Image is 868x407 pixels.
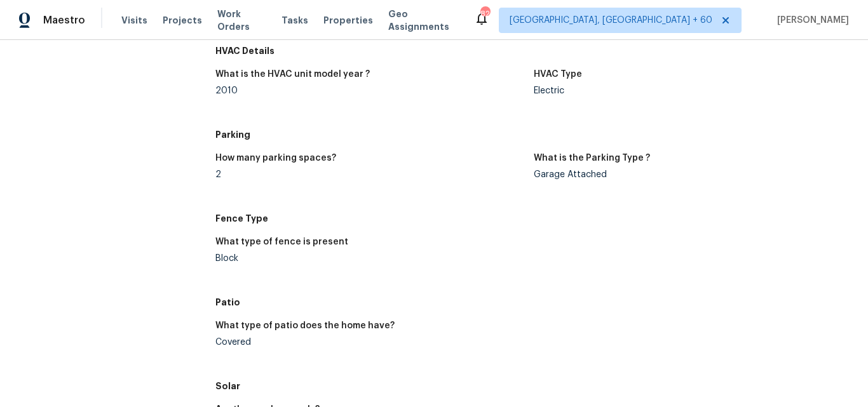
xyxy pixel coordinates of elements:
span: [GEOGRAPHIC_DATA], [GEOGRAPHIC_DATA] + 60 [510,14,712,27]
span: Properties [323,14,373,27]
span: Work Orders [217,8,266,33]
span: Visits [121,14,147,27]
h5: Solar [215,380,853,392]
h5: Fence Type [215,212,853,225]
h5: What type of patio does the home have? [215,321,395,330]
div: Electric [534,86,843,95]
div: Block [215,254,524,263]
h5: How many parking spaces? [215,154,336,163]
h5: What is the HVAC unit model year ? [215,70,370,79]
div: 2010 [215,86,524,95]
span: Geo Assignments [388,8,459,33]
div: Covered [215,338,524,347]
h5: Patio [215,296,853,309]
span: Projects [163,14,202,27]
div: Garage Attached [534,170,843,179]
h5: Parking [215,128,853,141]
div: 2 [215,170,524,179]
h5: HVAC Details [215,44,853,57]
div: 828 [480,8,489,20]
h5: What type of fence is present [215,237,348,246]
span: [PERSON_NAME] [772,14,849,27]
h5: HVAC Type [534,70,582,79]
span: Tasks [281,16,308,25]
h5: What is the Parking Type ? [534,154,650,163]
span: Maestro [43,14,85,27]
